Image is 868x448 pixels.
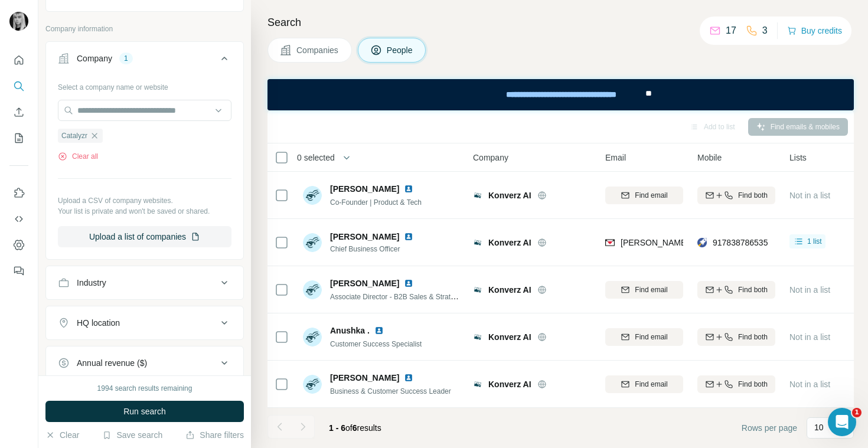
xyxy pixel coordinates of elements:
[9,208,28,230] button: Use Surfe API
[605,237,615,248] img: provider findymail logo
[9,50,28,71] button: Quick start
[473,191,482,200] img: Logo of Konverz AI
[77,53,112,64] div: Company
[58,195,231,206] p: Upload a CSV of company websites.
[473,380,482,389] img: Logo of Konverz AI
[697,152,722,163] span: Mobile
[330,325,370,336] span: Anushka .
[814,421,824,433] p: 10
[762,24,768,38] p: 3
[297,152,335,163] span: 0 selected
[185,429,244,441] button: Share filters
[330,244,418,254] span: Chief Business Officer
[488,378,531,390] span: Konverz AI
[697,237,707,248] img: provider rocketreach logo
[330,231,399,243] span: [PERSON_NAME]
[697,187,775,204] button: Find both
[61,130,87,141] span: Catalyzr
[473,285,482,295] img: Logo of Konverz AI
[787,22,842,39] button: Buy credits
[9,102,28,123] button: Enrich CSV
[303,233,322,252] img: Avatar
[97,383,192,394] div: 1994 search results remaining
[697,375,775,393] button: Find both
[77,317,120,329] div: HQ location
[488,189,531,201] span: Konverz AI
[9,182,28,204] button: Use Surfe on LinkedIn
[635,190,667,201] span: Find email
[635,379,667,390] span: Find email
[9,76,28,97] button: Search
[46,269,243,297] button: Industry
[9,127,28,149] button: My lists
[789,191,830,200] span: Not in a list
[742,422,797,434] span: Rows per page
[303,328,322,346] img: Avatar
[9,12,28,31] img: Avatar
[330,372,399,384] span: [PERSON_NAME]
[473,332,482,342] img: Logo of Konverz AI
[303,375,322,394] img: Avatar
[713,238,768,247] span: 917838786535
[58,151,98,162] button: Clear all
[330,277,399,289] span: [PERSON_NAME]
[58,77,231,93] div: Select a company name or website
[828,408,856,436] iframe: Intercom live chat
[404,184,413,194] img: LinkedIn logo
[45,429,79,441] button: Clear
[789,285,830,295] span: Not in a list
[635,332,667,342] span: Find email
[119,53,133,64] div: 1
[789,332,830,342] span: Not in a list
[605,152,626,163] span: Email
[387,44,414,56] span: People
[621,238,762,247] span: [PERSON_NAME][EMAIL_ADDRESS]
[46,309,243,337] button: HQ location
[635,285,667,295] span: Find email
[404,279,413,288] img: LinkedIn logo
[738,285,768,295] span: Find both
[330,183,399,195] span: [PERSON_NAME]
[330,387,451,395] span: Business & Customer Success Leader
[303,186,322,205] img: Avatar
[738,190,768,201] span: Find both
[329,423,345,433] span: 1 - 6
[726,24,736,38] p: 17
[353,423,357,433] span: 6
[45,401,244,422] button: Run search
[789,152,807,163] span: Lists
[807,236,822,247] span: 1 list
[738,332,768,342] span: Find both
[46,44,243,77] button: Company1
[605,375,683,393] button: Find email
[374,326,384,335] img: LinkedIn logo
[45,24,244,34] p: Company information
[404,373,413,382] img: LinkedIn logo
[488,237,531,248] span: Konverz AI
[296,44,340,56] span: Companies
[605,328,683,346] button: Find email
[473,238,482,247] img: Logo of Konverz AI
[77,277,106,289] div: Industry
[9,260,28,282] button: Feedback
[605,187,683,204] button: Find email
[303,280,322,299] img: Avatar
[697,281,775,299] button: Find both
[329,423,381,433] span: results
[345,423,353,433] span: of
[46,349,243,377] button: Annual revenue ($)
[605,281,683,299] button: Find email
[330,292,462,301] span: Associate Director - B2B Sales & Strategy
[330,198,422,207] span: Co-Founder | Product & Tech
[473,152,508,163] span: Company
[404,232,413,241] img: LinkedIn logo
[789,380,830,389] span: Not in a list
[738,379,768,390] span: Find both
[697,328,775,346] button: Find both
[488,284,531,296] span: Konverz AI
[102,429,162,441] button: Save search
[330,340,422,348] span: Customer Success Specialist
[9,234,28,256] button: Dashboard
[58,206,231,217] p: Your list is private and won't be saved or shared.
